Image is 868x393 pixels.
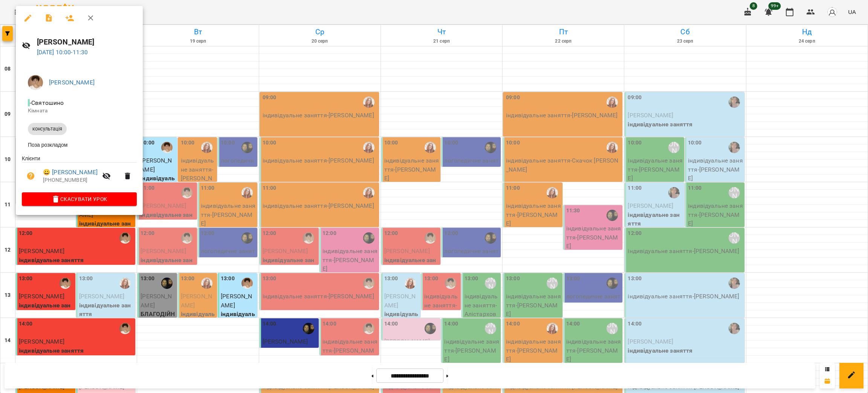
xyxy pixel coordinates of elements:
p: Кімната [28,107,131,115]
p: [PHONE_NUMBER] [43,177,98,184]
a: [DATE] 10:00-11:30 [37,49,88,56]
a: [PERSON_NAME] [49,79,95,86]
li: Поза розкладом [22,138,137,152]
button: Візит ще не сплачено. Додати оплату? [22,167,40,185]
h6: [PERSON_NAME] [37,36,137,48]
img: 31d4c4074aa92923e42354039cbfc10a.jpg [28,75,43,90]
span: Скасувати Урок [28,195,131,204]
span: консультація [28,126,67,132]
a: 😀 [PERSON_NAME] [43,168,98,177]
ul: Клієнти [22,155,137,192]
button: Скасувати Урок [22,192,137,206]
span: - Святошино [28,99,66,106]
